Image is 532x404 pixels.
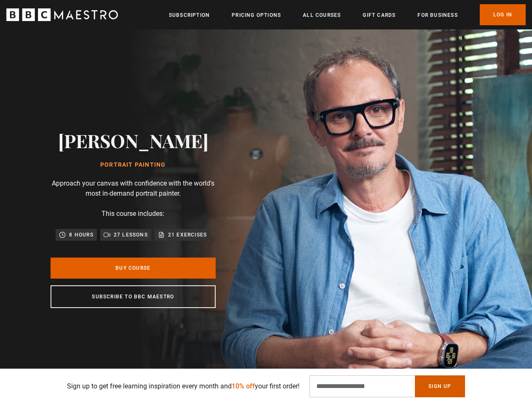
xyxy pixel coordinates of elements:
[232,382,255,390] span: 10% off
[69,231,93,239] p: 8 hours
[114,231,148,239] p: 27 lessons
[51,285,216,308] a: Subscribe to BBC Maestro
[480,4,526,25] a: Log In
[303,11,341,19] a: All Courses
[58,162,209,168] h1: Portrait Painting
[102,209,164,219] p: This course includes:
[169,4,526,25] nav: Primary
[51,178,216,199] p: Approach your canvas with confidence with the world's most in-demand portrait painter.
[67,381,299,391] p: Sign up to get free learning inspiration every month and your first order!
[417,11,457,19] a: For business
[51,258,216,279] a: Buy Course
[168,231,207,239] p: 21 exercises
[6,8,118,21] svg: BBC Maestro
[169,11,210,19] a: Subscription
[58,130,209,151] h2: [PERSON_NAME]
[415,375,465,397] button: Sign Up
[232,11,281,19] a: Pricing Options
[363,11,396,19] a: Gift Cards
